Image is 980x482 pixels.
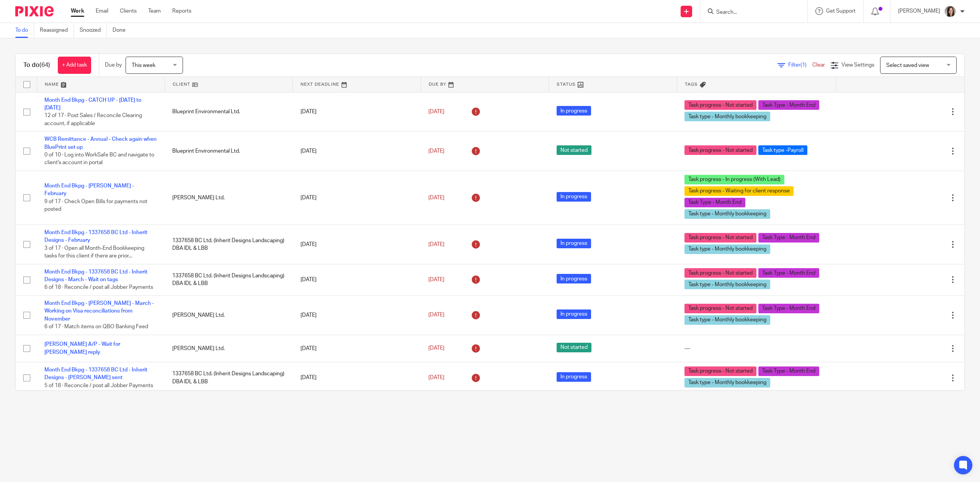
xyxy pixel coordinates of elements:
[685,82,698,86] span: Tags
[758,304,819,313] span: Task Type - Month End
[684,366,756,376] span: Task progress - Not started
[684,175,784,184] span: Task progress - In progress (With Lead)
[71,7,84,15] a: Work
[165,132,292,171] td: Blueprint Environmental Ltd.
[758,100,819,110] span: Task Type - Month End
[165,171,292,225] td: [PERSON_NAME] Ltd.
[684,198,745,207] span: Task Type - Month End
[557,274,591,283] span: In progress
[120,7,137,15] a: Clients
[44,301,154,322] a: Month End Bkpg - [PERSON_NAME] - March -Working on Visa reconciliations from November
[44,113,142,126] span: 12 of 17 · Post Sales / Reconcile Clearing account, if applicable
[44,269,147,282] a: Month End Bkpg - 1337658 BC Ltd - Inherit Designs - March - Wait on tags
[428,148,444,154] span: [DATE]
[684,112,770,121] span: Task type - Monthly bookkeeping
[44,137,157,150] a: WCB Remittance - Annual - Check again when BluePrint set up
[44,246,144,259] span: 3 of 17 · Open all Month-End Bookkeeping tasks for this client if there are prior...
[684,209,770,219] span: Task type - Monthly bookkeeping
[557,343,591,352] span: Not started
[684,378,770,388] span: Task type - Monthly bookkeeping
[557,239,591,248] span: In progress
[557,192,591,202] span: In progress
[715,9,784,16] input: Search
[758,366,819,376] span: Task Type - Month End
[44,199,147,212] span: 9 of 17 · Check Open Bills for payments not posted
[898,7,940,15] p: [PERSON_NAME]
[44,98,141,111] a: Month End Bkpg - CATCH UP - [DATE] to [DATE]
[293,296,421,335] td: [DATE]
[428,195,444,200] span: [DATE]
[684,100,756,110] span: Task progress - Not started
[684,280,770,289] span: Task type - Monthly bookkeeping
[800,62,807,68] span: (1)
[684,244,770,254] span: Task type - Monthly bookkeeping
[788,62,812,68] span: Filter
[44,152,154,166] span: 0 of 10 · Log into WorkSafe BC and navigate to client's account in portal
[428,277,444,282] span: [DATE]
[684,186,794,196] span: Task progress - Waiting for client response
[105,61,122,69] p: Due by
[15,6,54,16] img: Pixie
[826,8,856,14] span: Get Support
[428,375,444,380] span: [DATE]
[758,145,807,155] span: Task type -Payroll
[165,225,292,264] td: 1337658 BC Ltd. (Inherit Designs Landscaping) DBA IDL & LBB
[293,335,421,362] td: [DATE]
[293,362,421,393] td: [DATE]
[684,345,828,352] div: ---
[165,362,292,393] td: 1337658 BC Ltd. (Inherit Designs Landscaping) DBA IDL & LBB
[758,268,819,278] span: Task Type - Month End
[557,372,591,382] span: In progress
[684,233,756,243] span: Task progress - Not started
[44,324,148,329] span: 6 of 17 · Match items on QBO Banking Feed
[113,23,131,38] a: Done
[841,62,874,68] span: View Settings
[812,62,825,68] a: Clear
[165,92,292,132] td: Blueprint Environmental Ltd.
[40,23,74,38] a: Reassigned
[165,335,292,362] td: [PERSON_NAME] Ltd.
[293,264,421,295] td: [DATE]
[165,296,292,335] td: [PERSON_NAME] Ltd.
[165,264,292,295] td: 1337658 BC Ltd. (Inherit Designs Landscaping) DBA IDL & LBB
[684,268,756,278] span: Task progress - Not started
[557,106,591,116] span: In progress
[293,132,421,171] td: [DATE]
[428,346,444,351] span: [DATE]
[44,285,153,290] span: 6 of 18 · Reconcile / post all Jobber Payments
[44,183,134,196] a: Month End Bkpg - [PERSON_NAME] - February
[148,7,161,15] a: Team
[428,242,444,247] span: [DATE]
[684,145,756,155] span: Task progress - Not started
[44,342,120,355] a: [PERSON_NAME] A/P - Wait for [PERSON_NAME] reply
[428,109,444,114] span: [DATE]
[886,63,929,68] span: Select saved view
[293,171,421,225] td: [DATE]
[293,225,421,264] td: [DATE]
[39,62,50,68] span: (64)
[684,304,756,313] span: Task progress - Not started
[132,63,155,68] span: This week
[684,315,770,325] span: Task type - Monthly bookkeeping
[23,61,50,69] h1: To do
[80,23,107,38] a: Snoozed
[758,233,819,243] span: Task Type - Month End
[58,57,91,74] a: + Add task
[944,5,956,18] img: Danielle%20photo.jpg
[293,92,421,132] td: [DATE]
[44,230,147,243] a: Month End Bkpg - 1337658 BC Ltd - Inherit Designs - February
[172,7,191,15] a: Reports
[96,7,108,15] a: Email
[428,313,444,318] span: [DATE]
[557,145,591,155] span: Not started
[44,367,147,380] a: Month End Bkpg - 1337658 BC Ltd - Inherit Designs - [PERSON_NAME] sent
[44,383,153,388] span: 5 of 18 · Reconcile / post all Jobber Payments
[557,309,591,319] span: In progress
[15,23,34,38] a: To do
